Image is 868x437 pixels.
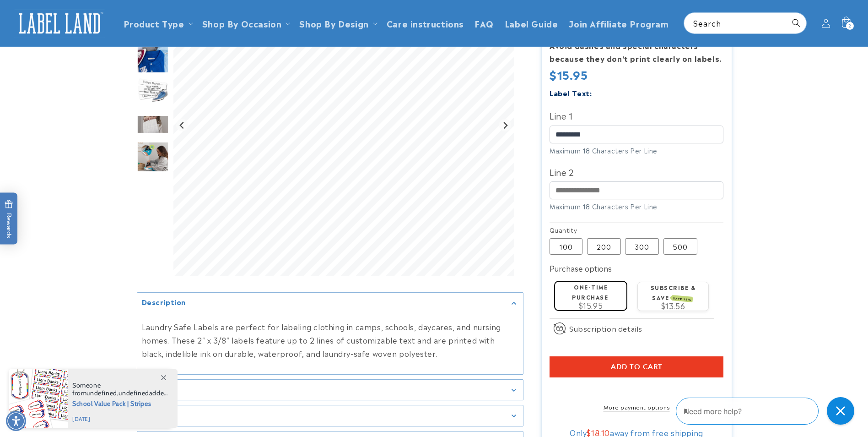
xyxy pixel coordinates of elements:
[137,75,169,107] img: Iron-on name labels with an iron
[625,238,659,255] label: 300
[563,12,674,34] a: Join Affiliate Program
[7,364,116,391] iframe: Sign Up via Text for Offers
[86,389,117,397] span: undefined
[137,42,169,74] img: Iron on name labels ironed to shirt collar
[11,5,109,41] a: Label Land
[550,403,723,411] a: More payment options
[550,238,582,255] label: 100
[661,300,685,311] span: $13.56
[137,75,169,107] div: Go to slide 4
[505,18,558,28] span: Label Guide
[550,108,723,123] label: Line 1
[663,238,697,255] label: 500
[469,12,499,34] a: FAQ
[499,12,564,34] a: Label Guide
[572,283,608,300] label: One-time purchase
[197,12,294,34] summary: Shop By Occasion
[550,225,578,235] legend: Quantity
[550,164,723,179] label: Line 2
[587,238,621,255] label: 200
[672,295,693,302] span: SAVE 15%
[579,300,603,311] span: $15.95
[786,13,806,33] button: Search
[137,42,169,74] div: Go to slide 3
[387,18,464,28] span: Care instructions
[5,200,13,238] span: Rewards
[137,380,523,400] summary: Features
[202,18,282,28] span: Shop By Occasion
[72,415,168,423] span: [DATE]
[137,142,169,174] div: Go to slide 6
[611,363,663,371] span: Add to cart
[550,356,723,377] button: Add to cart
[381,12,469,34] a: Care instructions
[550,202,723,211] div: Maximum 18 Characters Per Line
[137,293,523,313] summary: Description
[137,115,169,134] img: null
[142,297,186,306] h2: Description
[137,142,169,174] img: Iron-On Labels - Label Land
[474,18,494,28] span: FAQ
[550,428,723,437] div: Only away from free shipping
[499,119,511,131] button: Next slide
[550,87,592,98] label: Label Text:
[294,12,381,34] summary: Shop By Design
[119,389,149,397] span: undefined
[137,109,169,141] div: Go to slide 5
[176,119,189,131] button: Go to last slide
[137,405,523,426] summary: Details
[550,262,612,273] label: Purchase options
[118,12,197,34] summary: Product Type
[299,17,368,29] a: Shop By Design
[676,394,859,428] iframe: Gorgias Floating Chat
[6,411,26,431] div: Accessibility Menu
[550,146,723,155] div: Maximum 18 Characters Per Line
[72,382,168,397] span: Someone from , added this product to their cart.
[569,18,669,28] span: Join Affiliate Program
[72,397,168,409] span: School Value Pack | Stripes
[651,283,696,301] label: Subscribe & save
[550,66,588,82] span: $15.95
[569,323,642,334] span: Subscription details
[142,320,518,360] p: Laundry Safe Labels are perfect for labeling clothing in camps, schools, daycares, and nursing ho...
[848,22,852,30] span: 2
[14,9,105,38] img: Label Land
[124,17,184,29] a: Product Type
